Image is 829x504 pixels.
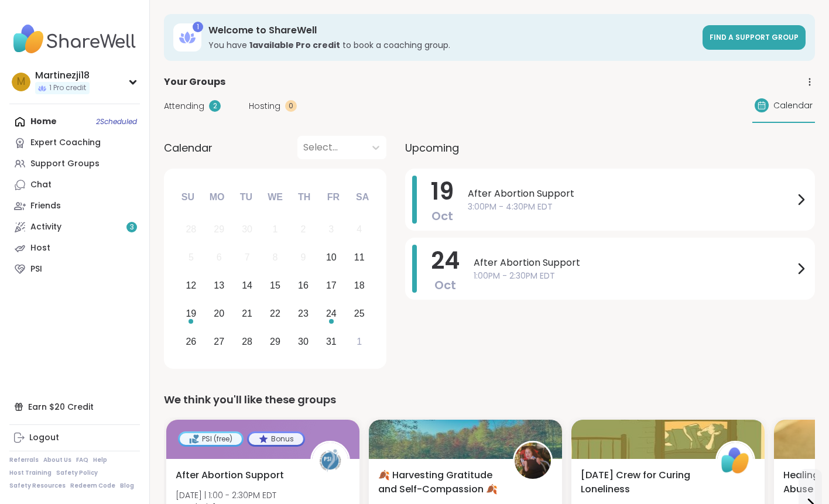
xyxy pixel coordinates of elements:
div: Not available Wednesday, October 8th, 2025 [263,245,288,270]
div: 16 [298,277,309,293]
div: Choose Friday, October 17th, 2025 [318,273,344,299]
div: Choose Sunday, October 12th, 2025 [179,273,204,299]
div: 1 [193,22,203,32]
h3: Welcome to ShareWell [208,24,696,37]
div: Not available Sunday, October 5th, 2025 [179,245,204,270]
span: After Abortion Support [468,187,794,201]
div: 2 [300,221,306,237]
span: 3 [130,222,134,232]
div: 28 [186,221,196,237]
div: 29 [214,221,224,237]
div: Choose Monday, October 13th, 2025 [207,273,232,299]
div: 8 [273,249,278,265]
div: 7 [245,249,250,265]
div: 27 [214,334,224,349]
div: Earn $20 Credit [9,396,140,417]
div: Choose Saturday, October 11th, 2025 [347,245,372,270]
div: Activity [30,221,61,233]
div: Th [292,184,317,210]
div: 28 [242,334,252,349]
div: We think you'll like these groups [164,392,815,408]
div: Choose Wednesday, October 29th, 2025 [263,329,288,354]
div: Choose Sunday, October 19th, 2025 [179,301,204,326]
div: 14 [242,277,252,293]
span: Oct [431,208,453,224]
div: Su [175,184,201,210]
div: Choose Wednesday, October 22nd, 2025 [263,301,288,326]
a: Support Groups [9,153,140,174]
div: Sa [350,184,375,210]
h3: You have to book a coaching group. [208,39,696,51]
div: Choose Tuesday, October 14th, 2025 [235,273,260,299]
div: Choose Tuesday, October 21st, 2025 [235,301,260,326]
div: We [262,184,288,210]
div: 2 [209,100,221,112]
span: Upcoming [405,140,459,156]
div: Not available Sunday, September 28th, 2025 [179,217,204,242]
div: Host [30,242,50,254]
div: Not available Thursday, October 2nd, 2025 [291,217,316,242]
div: Choose Thursday, October 23rd, 2025 [291,301,316,326]
div: 6 [217,249,222,265]
div: Choose Wednesday, October 15th, 2025 [263,273,288,299]
div: Chat [30,179,52,191]
span: 3:00PM - 4:30PM EDT [468,201,794,213]
span: 🍂 Harvesting Gratitude and Self-Compassion 🍂 [378,468,500,496]
a: Help [93,456,107,464]
div: Expert Coaching [30,137,101,149]
div: 4 [357,221,362,237]
b: 1 available Pro credit [249,39,340,51]
div: Choose Thursday, October 30th, 2025 [291,329,316,354]
a: Find a support group [703,25,806,50]
div: 31 [326,334,337,349]
div: 13 [214,277,224,293]
div: Not available Monday, September 29th, 2025 [207,217,232,242]
img: Jasmine95 [515,443,551,479]
div: month 2025-10 [177,215,373,355]
span: Find a support group [710,32,799,42]
div: 0 [285,100,297,112]
a: Friends [9,196,140,217]
div: 17 [326,277,337,293]
a: Logout [9,427,140,448]
span: Calendar [164,140,213,156]
div: Choose Saturday, October 18th, 2025 [347,273,372,299]
span: 1 Pro credit [49,83,86,93]
img: PSIAdmin1 [312,443,348,479]
div: Choose Saturday, October 25th, 2025 [347,301,372,326]
div: 1 [357,334,362,349]
a: Safety Resources [9,482,66,490]
a: Host [9,238,140,259]
div: Not available Tuesday, October 7th, 2025 [235,245,260,270]
span: [DATE] | 1:00 - 2:30PM EDT [176,489,276,501]
a: Referrals [9,456,39,464]
div: 18 [354,277,365,293]
div: Bonus [249,433,303,445]
div: Not available Friday, October 3rd, 2025 [318,217,344,242]
div: Choose Tuesday, October 28th, 2025 [235,329,260,354]
a: Expert Coaching [9,132,140,153]
div: Tu [233,184,259,210]
div: 21 [242,306,252,321]
span: After Abortion Support [474,256,794,270]
div: Choose Thursday, October 16th, 2025 [291,273,316,299]
div: 30 [298,334,309,349]
div: Choose Saturday, November 1st, 2025 [347,329,372,354]
span: Hosting [249,100,280,112]
span: 19 [431,175,454,208]
div: 23 [298,306,309,321]
div: 25 [354,306,365,321]
a: Host Training [9,469,52,477]
span: M [17,74,25,90]
div: 15 [270,277,280,293]
span: Your Groups [164,75,225,89]
span: 1:00PM - 2:30PM EDT [474,270,794,282]
div: Choose Friday, October 10th, 2025 [318,245,344,270]
span: 24 [431,244,460,277]
div: 24 [326,306,337,321]
img: ShareWell [717,443,753,479]
span: Oct [434,277,456,293]
div: Choose Monday, October 20th, 2025 [207,301,232,326]
div: Not available Tuesday, September 30th, 2025 [235,217,260,242]
div: 10 [326,249,337,265]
